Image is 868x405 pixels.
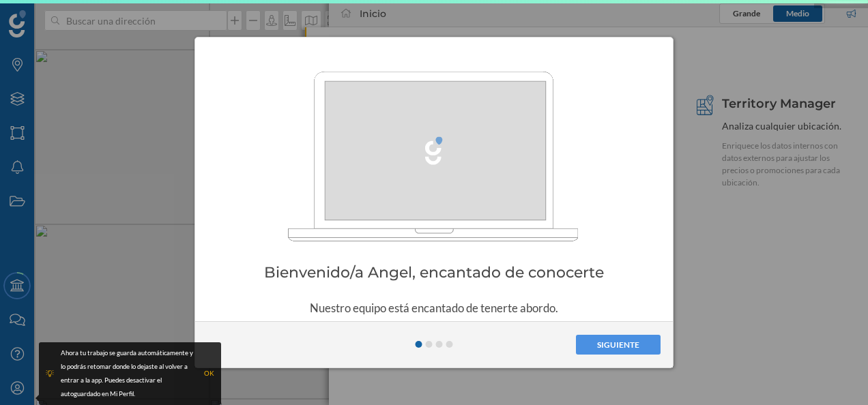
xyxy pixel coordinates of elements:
[204,367,214,380] div: OK
[226,299,642,351] div: Nuestro equipo está encantado de tenerte abordo. Para potenciar tu experiencia desde el primer mi...
[61,346,197,401] div: Ahora tu trabajo se guarda automáticamente y lo podrás retomar donde lo dejaste al volver a entra...
[287,69,581,243] img: 1_Intro.gif
[226,265,642,279] div: Bienvenido/a Angel, encantado de conocerte
[576,335,661,355] button: Siguiente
